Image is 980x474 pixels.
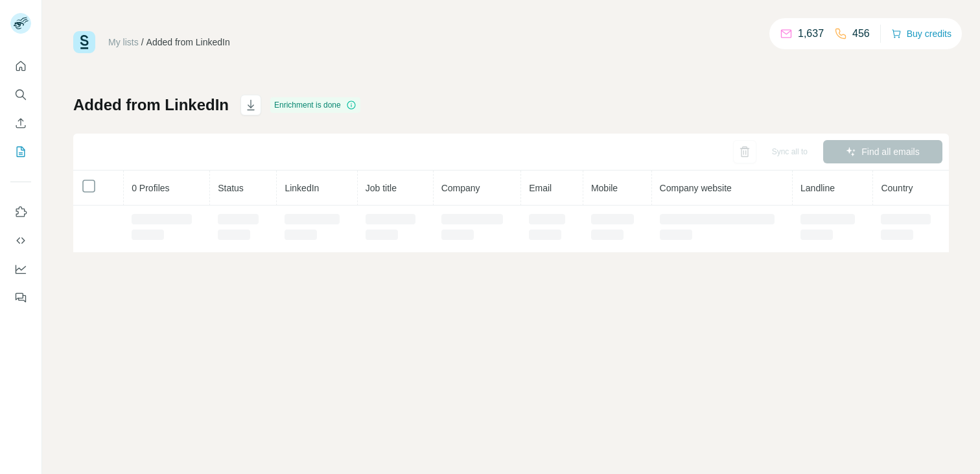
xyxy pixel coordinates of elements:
[10,257,31,281] button: Dashboard
[529,183,552,193] span: Email
[10,83,31,106] button: Search
[10,140,31,163] button: My lists
[366,183,397,193] span: Job title
[218,183,244,193] span: Status
[73,95,229,115] h1: Added from LinkedIn
[441,183,480,193] span: Company
[10,286,31,309] button: Feedback
[73,31,95,53] img: Surfe Logo
[285,183,319,193] span: LinkedIn
[10,229,31,252] button: Use Surfe API
[798,26,824,41] p: 1,637
[10,54,31,78] button: Quick start
[108,37,139,47] a: My lists
[10,112,31,135] button: Enrich CSV
[660,183,732,193] span: Company website
[891,25,951,43] button: Buy credits
[591,183,618,193] span: Mobile
[800,183,835,193] span: Landline
[10,200,31,224] button: Use Surfe on LinkedIn
[146,36,230,49] div: Added from LinkedIn
[881,183,913,193] span: Country
[141,36,144,49] li: /
[270,97,360,113] div: Enrichment is done
[852,26,870,41] p: 456
[132,183,169,193] span: 0 Profiles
